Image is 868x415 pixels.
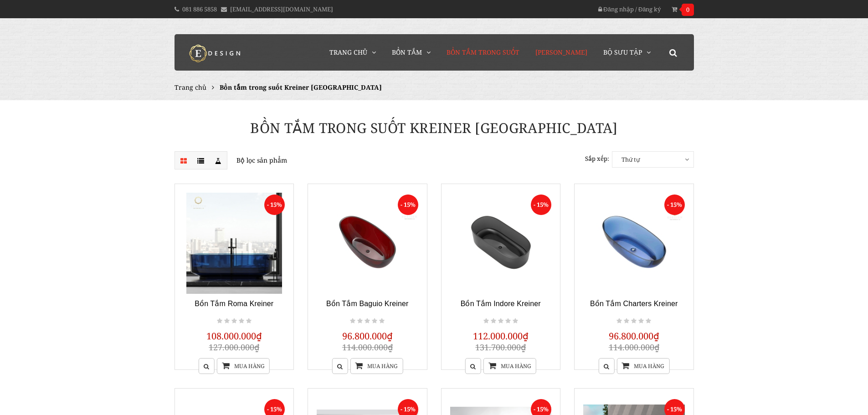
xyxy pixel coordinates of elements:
span: 114.000.000₫ [342,342,393,353]
span: 112.000.000₫ [473,330,529,342]
a: 081 886 5858 [182,5,217,13]
i: Not rated yet! [239,317,244,325]
a: Mua hàng [483,358,536,374]
a: Bộ Sưu Tập [596,34,657,71]
a: [PERSON_NAME] [529,34,594,71]
i: Not rated yet! [350,317,355,325]
i: Not rated yet! [224,317,230,325]
span: [PERSON_NAME] [535,48,587,56]
i: Not rated yet! [246,317,252,325]
a: Mua hàng [350,358,403,374]
span: 0 [682,4,694,16]
i: Not rated yet! [631,317,637,325]
span: Trang chủ [329,48,367,56]
i: Not rated yet! [379,317,385,325]
i: Not rated yet! [624,317,629,325]
span: Bồn tắm trong suốt Kreiner [GEOGRAPHIC_DATA] [220,83,382,92]
a: Trang chủ [175,83,206,92]
span: 131.700.000₫ [475,342,526,353]
span: Bộ Sưu Tập [603,48,642,56]
a: [EMAIL_ADDRESS][DOMAIN_NAME] [230,5,333,13]
p: Bộ lọc sản phẩm [175,151,427,169]
span: - 15% [398,195,418,215]
i: Not rated yet! [498,317,503,325]
a: Bồn Tắm Baguio Kreiner [326,300,409,307]
i: Not rated yet! [231,317,237,325]
div: Not rated yet! [216,316,253,327]
h1: Bồn tắm trong suốt Kreiner [GEOGRAPHIC_DATA] [168,118,701,138]
i: Not rated yet! [357,317,363,325]
div: Not rated yet! [615,316,652,327]
span: - 15% [264,195,285,215]
a: Bồn Tắm Charters Kreiner [590,300,678,307]
a: Mua hàng [217,358,270,374]
a: Trang chủ [323,34,383,71]
div: Not rated yet! [482,316,519,327]
i: Not rated yet! [638,317,644,325]
span: - 15% [531,195,551,215]
span: 114.000.000₫ [609,342,659,353]
span: Bồn Tắm Trong Suốt [447,48,519,56]
span: / [635,5,637,13]
a: Mua hàng [616,358,669,374]
a: Bồn Tắm Trong Suốt [440,34,526,71]
span: 108.000.000₫ [206,330,262,342]
div: Not rated yet! [349,316,386,327]
i: Not rated yet! [616,317,622,325]
a: Bồn Tắm Indore Kreiner [461,300,541,307]
span: Bồn Tắm [392,48,422,56]
i: Not rated yet! [372,317,377,325]
span: 127.000.000₫ [209,342,259,353]
i: Not rated yet! [646,317,651,325]
img: logo Kreiner Germany - Edesign Interior [181,44,250,62]
label: Sắp xếp: [585,151,609,166]
span: Thứ tự [612,152,693,167]
i: Not rated yet! [513,317,518,325]
i: Not rated yet! [505,317,511,325]
a: Bồn Tắm Roma Kreiner [195,300,273,307]
i: Not rated yet! [217,317,222,325]
i: Not rated yet! [491,317,496,325]
i: Not rated yet! [365,317,370,325]
span: - 15% [664,195,685,215]
a: Bồn Tắm [385,34,437,71]
span: 96.800.000₫ [609,330,659,342]
i: Not rated yet! [483,317,489,325]
span: 96.800.000₫ [342,330,393,342]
